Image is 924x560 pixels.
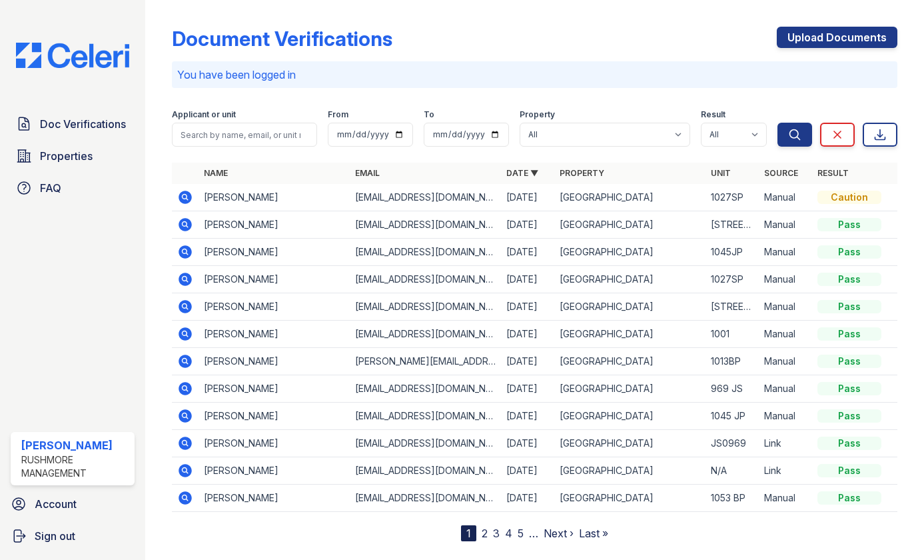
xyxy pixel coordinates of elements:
[817,464,881,477] div: Pass
[350,430,501,457] td: [EMAIL_ADDRESS][DOMAIN_NAME]
[199,184,350,211] td: [PERSON_NAME]
[11,111,135,137] a: Doc Verifications
[501,375,554,403] td: [DATE]
[554,375,705,403] td: [GEOGRAPHIC_DATA]
[35,528,75,544] span: Sign out
[554,266,705,293] td: [GEOGRAPHIC_DATA]
[579,527,608,540] a: Last »
[759,457,812,485] td: Link
[505,527,512,540] a: 4
[554,293,705,321] td: [GEOGRAPHIC_DATA]
[705,266,759,293] td: 1027SP
[199,403,350,430] td: [PERSON_NAME]
[21,437,129,453] div: [PERSON_NAME]
[501,485,554,512] td: [DATE]
[529,525,538,541] span: …
[350,211,501,239] td: [EMAIL_ADDRESS][DOMAIN_NAME]
[501,403,554,430] td: [DATE]
[350,266,501,293] td: [EMAIL_ADDRESS][DOMAIN_NAME]
[204,168,228,178] a: Name
[501,211,554,239] td: [DATE]
[817,355,881,368] div: Pass
[705,485,759,512] td: 1053 BP
[493,527,500,540] a: 3
[759,321,812,348] td: Manual
[11,175,135,201] a: FAQ
[701,109,725,120] label: Result
[817,409,881,423] div: Pass
[817,273,881,286] div: Pass
[560,168,604,178] a: Property
[817,245,881,259] div: Pass
[328,109,348,120] label: From
[520,109,555,120] label: Property
[501,293,554,321] td: [DATE]
[350,239,501,266] td: [EMAIL_ADDRESS][DOMAIN_NAME]
[554,457,705,485] td: [GEOGRAPHIC_DATA]
[501,266,554,293] td: [DATE]
[350,184,501,211] td: [EMAIL_ADDRESS][DOMAIN_NAME]
[817,300,881,313] div: Pass
[172,109,236,120] label: Applicant or unit
[554,348,705,375] td: [GEOGRAPHIC_DATA]
[759,348,812,375] td: Manual
[554,430,705,457] td: [GEOGRAPHIC_DATA]
[350,293,501,321] td: [EMAIL_ADDRESS][DOMAIN_NAME]
[5,523,140,549] a: Sign out
[554,403,705,430] td: [GEOGRAPHIC_DATA]
[40,148,93,164] span: Properties
[705,211,759,239] td: [STREET_ADDRESS][PERSON_NAME]
[350,485,501,512] td: [EMAIL_ADDRESS][DOMAIN_NAME]
[705,375,759,403] td: 969 JS
[554,321,705,348] td: [GEOGRAPHIC_DATA]
[199,348,350,375] td: [PERSON_NAME]
[199,266,350,293] td: [PERSON_NAME]
[199,485,350,512] td: [PERSON_NAME]
[554,211,705,239] td: [GEOGRAPHIC_DATA]
[817,327,881,341] div: Pass
[759,293,812,321] td: Manual
[461,525,476,541] div: 1
[350,321,501,348] td: [EMAIL_ADDRESS][DOMAIN_NAME]
[817,218,881,231] div: Pass
[350,375,501,403] td: [EMAIL_ADDRESS][DOMAIN_NAME]
[40,116,126,132] span: Doc Verifications
[554,485,705,512] td: [GEOGRAPHIC_DATA]
[544,527,574,540] a: Next ›
[705,403,759,430] td: 1045 JP
[199,430,350,457] td: [PERSON_NAME]
[759,375,812,403] td: Manual
[705,457,759,485] td: N/A
[817,437,881,450] div: Pass
[759,239,812,266] td: Manual
[759,403,812,430] td: Manual
[759,430,812,457] td: Link
[482,527,488,540] a: 2
[711,168,731,178] a: Unit
[199,239,350,266] td: [PERSON_NAME]
[817,168,849,178] a: Result
[777,27,897,48] a: Upload Documents
[868,507,911,547] iframe: chat widget
[501,457,554,485] td: [DATE]
[705,321,759,348] td: 1001
[40,180,61,196] span: FAQ
[199,457,350,485] td: [PERSON_NAME]
[11,143,135,169] a: Properties
[506,168,538,178] a: Date ▼
[199,375,350,403] td: [PERSON_NAME]
[705,430,759,457] td: JS0969
[705,239,759,266] td: 1045JP
[817,491,881,505] div: Pass
[5,43,140,68] img: CE_Logo_Blue-a8612792a0a2168367f1c8372b55b34899dd931a85d93a1a3d3e32e68fde9ad4.png
[350,457,501,485] td: [EMAIL_ADDRESS][DOMAIN_NAME]
[759,184,812,211] td: Manual
[501,348,554,375] td: [DATE]
[759,266,812,293] td: Manual
[554,184,705,211] td: [GEOGRAPHIC_DATA]
[518,527,524,540] a: 5
[764,168,798,178] a: Source
[5,491,140,517] a: Account
[705,293,759,321] td: [STREET_ADDRESS][PERSON_NAME]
